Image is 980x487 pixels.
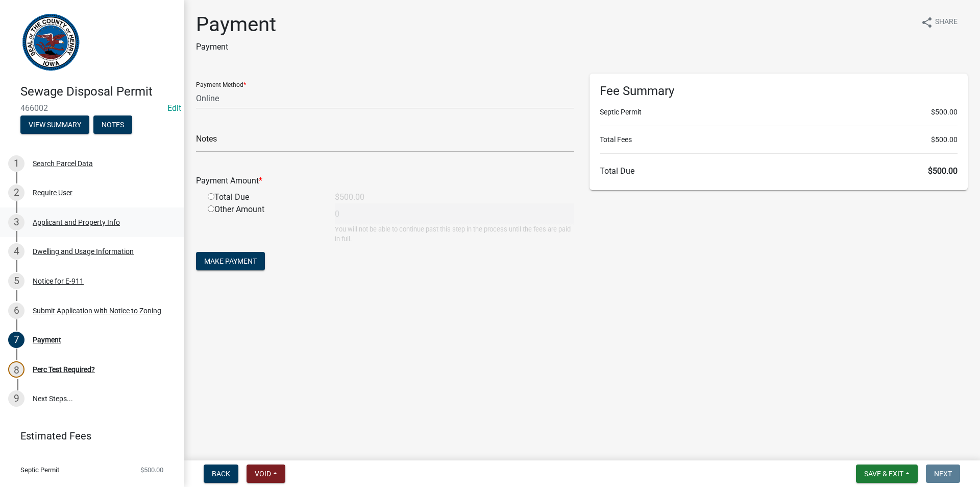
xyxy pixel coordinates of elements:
[93,115,132,134] button: Notes
[8,303,24,319] div: 6
[921,16,933,29] i: share
[913,12,966,32] button: shareShare
[140,467,163,473] span: $500.00
[20,84,176,99] h4: Sewage Disposal Permit
[20,11,81,74] img: Henry County, Iowa
[931,134,958,145] span: $500.00
[255,470,271,478] span: Void
[33,336,61,343] div: Payment
[212,470,230,478] span: Back
[931,107,958,118] span: $500.00
[20,121,89,129] wm-modal-confirm: Summary
[8,361,24,378] div: 8
[204,257,257,265] span: Make Payment
[33,366,95,373] div: Perc Test Required?
[856,465,918,483] button: Save & Exit
[196,252,265,270] button: Make Payment
[20,115,89,134] button: View Summary
[20,103,163,113] span: 466002
[600,84,958,99] h6: Fee Summary
[600,134,958,145] li: Total Fees
[167,103,181,113] wm-modal-confirm: Edit Application Number
[167,103,181,113] a: Edit
[8,243,24,260] div: 4
[926,465,960,483] button: Next
[196,41,276,53] p: Payment
[247,465,285,483] button: Void
[33,160,93,167] div: Search Parcel Data
[93,121,132,129] wm-modal-confirm: Notes
[33,307,161,314] div: Submit Application with Notice to Zoning
[8,214,24,230] div: 3
[8,332,24,348] div: 7
[8,155,24,172] div: 1
[188,175,582,187] div: Payment Amount
[864,470,903,478] span: Save & Exit
[8,390,24,407] div: 9
[600,107,958,118] li: Septic Permit
[33,189,72,196] div: Require User
[934,470,952,478] span: Next
[33,219,120,226] div: Applicant and Property Info
[20,467,59,473] span: Septic Permit
[33,277,84,285] div: Notice for E-911
[8,184,24,201] div: 2
[8,273,24,289] div: 5
[200,203,327,244] div: Other Amount
[8,426,167,446] a: Estimated Fees
[200,191,327,203] div: Total Due
[935,16,958,29] span: Share
[928,166,958,176] span: $500.00
[196,12,276,37] h1: Payment
[600,166,958,176] h6: Total Due
[33,248,134,255] div: Dwelling and Usage Information
[204,465,238,483] button: Back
